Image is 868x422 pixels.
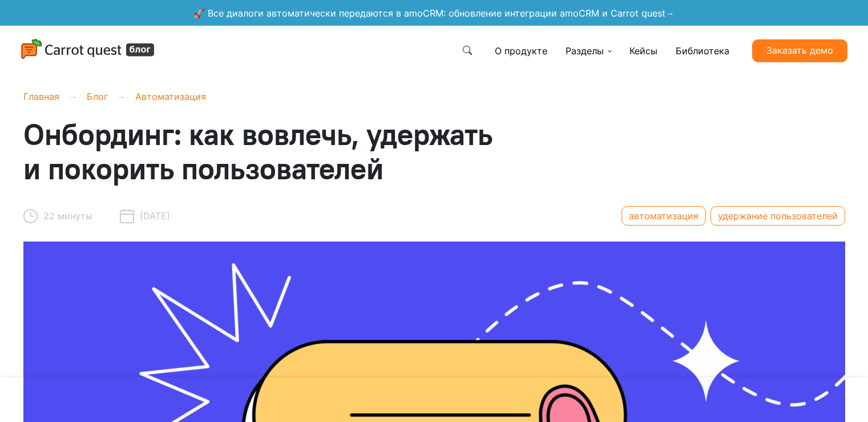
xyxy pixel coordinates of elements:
a: О продукте [490,39,552,62]
div: 22 минуты [23,204,92,228]
strong: → [665,6,675,20]
a: Разделы [561,39,616,62]
div: [DATE] [120,204,170,228]
a: Автоматизация [135,91,206,102]
a: Кейсы [625,39,662,62]
img: Carrot quest [21,38,155,61]
a: удержание пользователей [710,206,845,226]
a: Заказать демо [752,39,847,62]
a: автоматизация [621,206,706,226]
span: Онбординг: как вовлечь, удержать и покорить пользователей [23,115,492,187]
a: Библиотека [671,39,734,62]
a: Блог [87,91,108,102]
a: Главная [23,91,59,102]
